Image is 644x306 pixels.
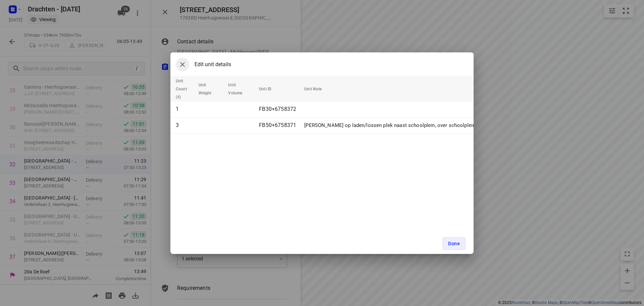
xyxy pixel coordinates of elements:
span: Unit Note [304,85,330,93]
span: Unit Count (4) [176,77,196,101]
span: Unit ID [259,85,280,93]
td: 1 [170,101,196,117]
td: FB30+6758372 [256,101,302,117]
td: 3 [170,117,196,133]
td: FB50+6758371 [256,117,302,133]
span: Unit Weight [199,81,220,97]
span: Unit Volume [228,81,251,97]
div: Edit unit details [176,58,231,71]
button: Done [442,237,466,250]
span: Done [448,241,460,246]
